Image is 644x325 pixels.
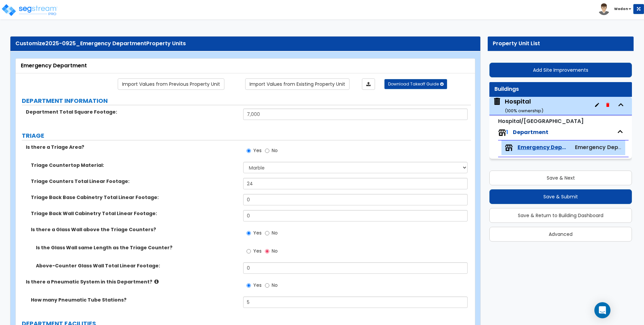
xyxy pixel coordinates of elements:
[265,282,269,289] input: No
[36,262,238,269] label: Above-Counter Glass Wall Total Linear Footage:
[505,108,543,114] small: ( 100 % ownership)
[253,282,262,288] span: Yes
[518,144,569,151] span: Emergency Department
[31,162,238,169] label: Triage Countertop Material:
[493,97,501,106] img: building.svg
[506,128,508,136] span: 1
[489,63,632,77] button: Add Site Improvements
[362,78,375,90] a: Import the dynamic attributes value through Excel sheet
[505,144,513,152] img: tenants.png
[15,40,475,48] div: Customize Property Units
[272,230,278,236] span: No
[31,210,238,217] label: Triage Back Wall Cabinetry Total Linear Footage:
[489,208,632,223] button: Save & Return to Building Dashboard
[272,248,278,254] span: No
[31,178,238,185] label: Triage Counters Total Linear Footage:
[498,117,584,125] small: Hospital/Surgery Center
[26,278,238,285] label: Is there a Pneumatic System in this Department?
[154,279,159,284] i: click for more info!
[575,143,641,151] span: Emergency Department
[493,97,543,114] span: Hospital
[36,244,238,251] label: Is the Glass Wall same Length as the Triage Counter?
[498,129,506,137] img: tenants.png
[31,297,238,303] label: How many Pneumatic Tube Stations?
[45,40,146,47] span: 2025-0925_Emergency Department
[247,230,251,237] input: Yes
[31,194,238,201] label: Triage Back Base Cabinetry Total Linear Footage:
[489,189,632,204] button: Save & Submit
[493,40,629,48] div: Property Unit List
[265,147,269,154] input: No
[265,230,269,237] input: No
[247,248,251,255] input: Yes
[253,230,262,236] span: Yes
[26,109,238,115] label: Department Total Square Footage:
[118,78,224,90] a: Import the dynamic attribute values from previous properties.
[253,147,262,154] span: Yes
[388,81,439,87] span: Download Takeoff Guide
[505,97,543,114] div: Hospital
[245,78,350,90] a: Import the dynamic attribute values from existing properties.
[513,128,548,136] span: Department
[247,147,251,154] input: Yes
[21,62,470,70] div: Emergency Department
[247,282,251,289] input: Yes
[22,96,471,105] label: DEPARTMENT INFORMATION
[272,282,278,288] span: No
[384,79,447,89] button: Download Takeoff Guide
[594,302,610,318] div: Open Intercom Messenger
[26,144,238,150] label: Is there a Triage Area?
[489,227,632,242] button: Advanced
[494,85,627,93] div: Buildings
[614,6,628,11] b: Wedon
[31,226,238,233] label: Is there a Glass Wall above the Triage Counters?
[598,3,610,15] img: avatar.png
[253,248,262,254] span: Yes
[272,147,278,154] span: No
[265,248,269,255] input: No
[489,171,632,185] button: Save & Next
[1,3,58,17] img: logo_pro_r.png
[22,131,471,140] label: TRIAGE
